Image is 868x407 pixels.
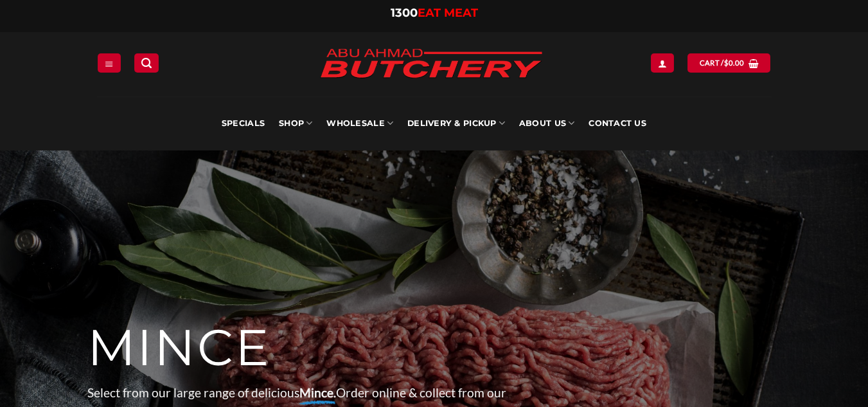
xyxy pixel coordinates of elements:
a: Wholesale [326,96,393,150]
img: Abu Ahmad Butchery [309,40,553,89]
strong: Mince. [299,385,336,400]
a: About Us [519,96,574,150]
a: Menu [98,53,121,72]
a: Delivery & Pickup [407,96,505,150]
a: Specials [222,96,265,150]
a: Login [651,53,674,72]
span: Cart / [700,57,745,69]
a: 1300EAT MEAT [391,6,478,20]
a: Search [134,53,159,72]
a: View cart [687,53,770,72]
span: EAT MEAT [418,6,478,20]
span: MINCE [87,317,270,379]
span: $ [724,57,729,69]
a: Contact Us [589,96,646,150]
bdi: 0.00 [724,59,745,67]
span: 1300 [391,6,418,20]
a: SHOP [279,96,312,150]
